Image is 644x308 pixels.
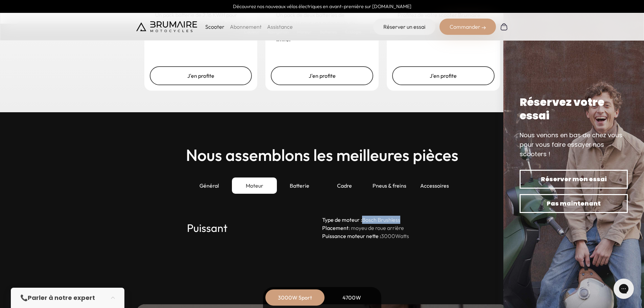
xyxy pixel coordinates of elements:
p: Bosch Brushless : moyeu de roue arrière Watts [322,216,457,240]
div: Accessoires [412,177,457,194]
h3: Puissant [187,216,322,240]
strong: Type de moteur : [322,216,362,223]
div: Pneus & freins [367,177,412,194]
img: Brumaire Motocycles [136,21,197,32]
img: Panier [500,23,508,31]
div: Batterie [277,177,322,194]
div: Cadre [322,177,367,194]
iframe: Gorgias live chat messenger [610,276,637,301]
strong: Placement [322,224,349,231]
span: 3000 [381,233,395,239]
a: Abonnement [230,23,262,30]
div: 4700W [325,289,379,306]
a: J'en profite [271,66,373,85]
div: 3000W Sport [268,289,322,306]
a: Réserver un essai [373,19,435,35]
a: Assistance [267,23,293,30]
div: Commander [439,19,496,35]
a: J'en profite [392,66,495,85]
h2: Nous assemblons les meilleures pièces [186,146,458,164]
img: right-arrow-2.png [482,26,486,30]
div: Général [187,177,232,194]
a: J'en profite [150,66,252,85]
strong: Puissance moteur nette : [322,233,381,239]
p: Scooter [205,23,224,31]
div: Moteur [232,177,277,194]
